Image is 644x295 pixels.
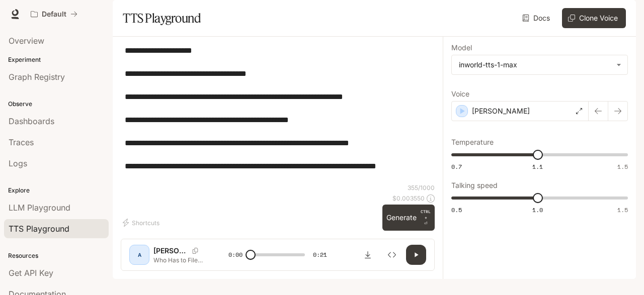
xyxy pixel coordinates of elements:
p: Voice [451,90,469,97]
p: Temperature [451,139,494,146]
p: Model [451,44,472,51]
button: All workspaces [26,4,82,24]
div: inworld-tts-1-max [459,60,611,70]
button: Copy Voice ID [188,248,202,254]
span: 1.5 [617,206,628,214]
div: A [131,247,147,263]
button: GenerateCTRL +⏎ [382,205,435,231]
span: 1.1 [532,162,543,171]
button: Inspect [382,245,402,265]
p: CTRL + [421,209,431,221]
a: Docs [520,8,554,28]
span: 1.5 [617,162,628,171]
span: 0.7 [451,162,462,171]
p: [PERSON_NAME] [153,246,188,256]
button: Shortcuts [121,215,164,231]
span: 0:21 [313,250,327,260]
span: 1.0 [532,206,543,214]
span: 0:00 [228,250,243,260]
p: [PERSON_NAME] [472,106,530,116]
p: ⏎ [421,209,431,227]
p: Talking speed [451,182,498,189]
h1: TTS Playground [123,8,201,28]
div: inworld-tts-1-max [452,55,627,74]
p: Who Has to File Taxes? People file a tax return (Form 1040) if: Their income is above a certain l... [153,256,204,264]
button: Clone Voice [562,8,626,28]
span: 0.5 [451,206,462,214]
button: Download audio [358,245,378,265]
p: Default [42,10,66,19]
